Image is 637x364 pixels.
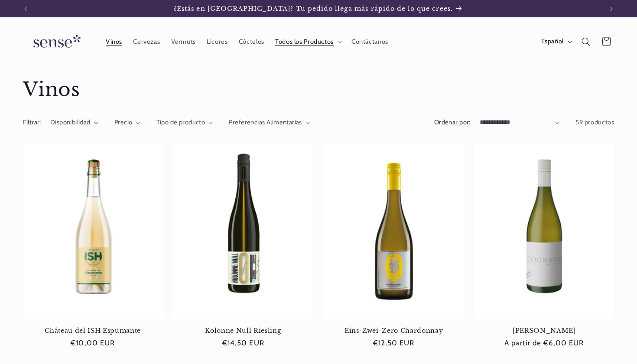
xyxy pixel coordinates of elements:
[166,32,201,51] a: Vermuts
[156,118,213,127] summary: Tipo de producto (0 seleccionado)
[207,38,227,46] span: Licores
[275,38,334,46] span: Todos los Productos
[173,327,313,335] a: Kolonne Null Riesling
[229,118,302,126] span: Preferencias Alimentarias
[346,32,393,51] a: Contáctanos
[270,32,346,51] summary: Todos los Productos
[324,327,464,335] a: Eins-Zwei-Zero Chardonnay
[156,118,205,126] span: Tipo de producto
[541,37,564,46] span: Español
[351,38,388,46] span: Contáctanos
[434,118,471,126] label: Ordenar por:
[201,32,234,51] a: Licores
[133,38,160,46] span: Cervezas
[575,118,614,126] span: 59 productos
[474,327,614,335] a: [PERSON_NAME]
[114,118,140,127] summary: Precio
[128,32,166,51] a: Cervezas
[50,118,91,126] span: Disponibilidad
[229,118,310,127] summary: Preferencias Alimentarias (0 seleccionado)
[239,38,264,46] span: Cócteles
[576,32,596,52] summary: Búsqueda
[23,78,614,102] h1: Vinos
[171,38,196,46] span: Vermuts
[50,118,98,127] summary: Disponibilidad (0 seleccionado)
[23,118,41,127] h2: Filtrar:
[19,26,91,58] a: Sense
[114,118,133,126] span: Precio
[233,32,270,51] a: Cócteles
[174,5,453,13] span: ¿Estás en [GEOGRAPHIC_DATA]? Tu pedido llega más rápido de lo que crees.
[23,327,163,335] a: Château del ISH Espumante
[106,38,122,46] span: Vinos
[536,33,576,50] button: Español
[100,32,127,51] a: Vinos
[23,29,88,54] img: Sense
